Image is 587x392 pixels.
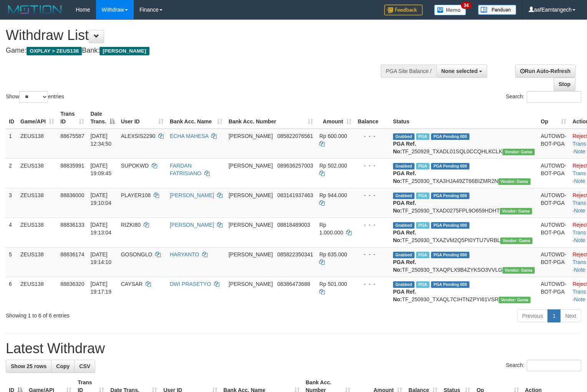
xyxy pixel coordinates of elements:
a: ECHA MAHESA [170,133,208,139]
img: MOTION_logo.png [6,4,64,15]
a: CSV [74,360,95,373]
span: Vendor URL: https://trx31.1velocity.biz [502,267,535,274]
img: Feedback.jpg [384,5,423,15]
span: Marked by aafpengsreynich [416,252,429,258]
b: PGA Ref. No: [393,289,416,302]
span: PLAYER108 [121,192,151,198]
img: panduan.png [478,5,516,15]
a: Note [574,267,585,273]
a: HARYANTO [170,251,199,257]
input: Search: [527,360,581,371]
td: 1 [6,129,17,159]
td: TF_250930_TXAD0275FPL9O659HDHT [390,188,538,218]
b: PGA Ref. No: [393,259,416,273]
a: Copy [51,360,75,373]
span: Grabbed [393,163,415,169]
span: Rp 1.000.000 [319,222,343,236]
span: None selected [441,68,478,74]
b: PGA Ref. No: [393,200,416,214]
h1: Latest Withdraw [6,341,581,356]
span: [PERSON_NAME] [229,163,273,169]
div: Showing 1 to 6 of 6 entries [6,309,239,319]
th: Balance [355,107,390,129]
th: Op: activate to sort column ascending [538,107,570,129]
td: TF_250930_TXAZVM2Q5PI0YTU7VRBL [390,218,538,247]
button: None selected [436,65,488,78]
th: ID [6,107,17,129]
td: 6 [6,277,17,306]
th: Status [390,107,538,129]
span: PGA Pending [431,281,469,288]
a: Previous [517,309,548,322]
label: Search: [506,91,581,103]
span: Marked by aafpengsreynich [416,193,429,199]
td: 3 [6,188,17,218]
a: [PERSON_NAME] [170,222,214,228]
b: PGA Ref. No: [393,229,416,243]
a: Run Auto-Refresh [515,65,575,78]
span: CSV [79,363,90,369]
span: Vendor URL: https://trx31.1velocity.biz [502,149,535,155]
th: Bank Acc. Name: activate to sort column ascending [167,107,226,129]
td: AUTOWD-BOT-PGA [538,129,570,159]
span: Grabbed [393,193,415,199]
td: TF_250930_TXA3HJA49ZT66BIZMR2N [390,158,538,188]
th: Amount: activate to sort column ascending [316,107,355,129]
span: SUPOKWD [121,163,149,169]
td: 5 [6,247,17,277]
td: AUTOWD-BOT-PGA [538,277,570,306]
b: PGA Ref. No: [393,141,416,154]
a: [PERSON_NAME] [170,192,214,198]
span: Copy [56,363,70,369]
span: 34 [461,2,471,9]
div: - - - [358,132,387,140]
span: 88836133 [60,222,84,228]
span: Grabbed [393,252,415,258]
span: [PERSON_NAME] [229,222,273,228]
a: FARDAN FATRISIANO [170,163,201,176]
td: 4 [6,218,17,247]
td: ZEUS138 [17,247,57,277]
span: Vendor URL: https://trx31.1velocity.biz [500,238,532,244]
div: PGA Site Balance / [381,65,436,78]
a: Note [574,296,585,302]
span: Copy 083141937463 to clipboard [277,192,313,198]
a: Stop [554,78,575,91]
span: OXPLAY > ZEUS138 [27,47,82,55]
span: 88836000 [60,192,84,198]
span: Marked by aafpengsreynich [416,163,429,169]
td: 2 [6,158,17,188]
td: AUTOWD-BOT-PGA [538,158,570,188]
td: AUTOWD-BOT-PGA [538,188,570,218]
a: Next [560,309,581,322]
td: AUTOWD-BOT-PGA [538,247,570,277]
span: Copy 089636257003 to clipboard [277,163,313,169]
label: Search: [506,360,581,371]
span: [DATE] 19:13:04 [90,222,111,236]
a: Note [574,148,585,154]
a: Note [574,237,585,243]
span: [PERSON_NAME] [229,251,273,257]
span: 88675587 [60,133,84,139]
th: Bank Acc. Number: activate to sort column ascending [226,107,316,129]
span: PGA Pending [431,222,469,229]
span: ALEXSIS2290 [121,133,156,139]
th: User ID: activate to sort column ascending [118,107,167,129]
span: [DATE] 19:09:45 [90,163,111,176]
a: Note [574,178,585,184]
h1: Withdraw List [6,28,384,43]
span: Rp 502.000 [319,163,347,169]
span: [DATE] 19:17:19 [90,281,111,295]
td: TF_250930_TXAQPLX9B4ZYKSO3VVLG [390,247,538,277]
span: [PERSON_NAME] [229,133,273,139]
span: Grabbed [393,281,415,288]
img: Button%20Memo.svg [434,5,466,15]
span: [PERSON_NAME] [229,192,273,198]
span: PGA Pending [431,163,469,169]
span: Grabbed [393,133,415,140]
span: Vendor URL: https://trx31.1velocity.biz [498,178,531,185]
span: Copy 08818489003 to clipboard [277,222,310,228]
div: - - - [358,251,387,258]
td: ZEUS138 [17,218,57,247]
span: Marked by aafpengsreynich [416,281,429,288]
